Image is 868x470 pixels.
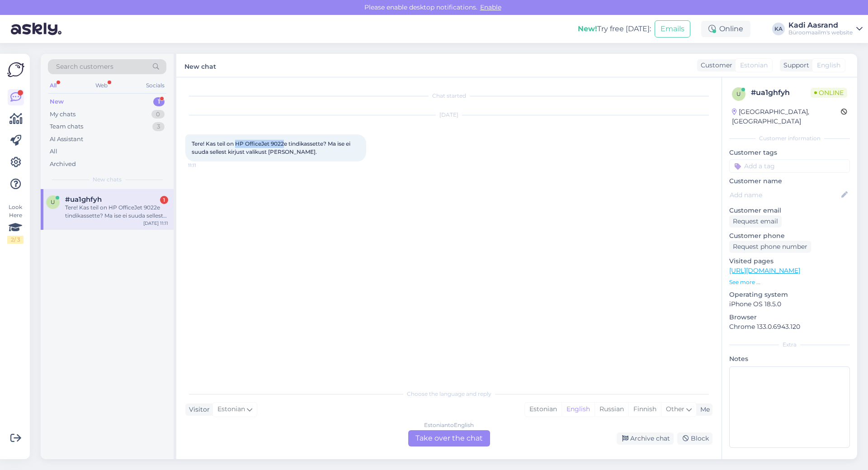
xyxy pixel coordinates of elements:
div: Support [780,61,809,70]
div: Estonian to English [424,421,474,429]
span: 11:11 [188,162,222,169]
div: Socials [144,80,166,91]
p: Browser [729,313,850,322]
span: Other [666,405,684,413]
div: Finnish [628,403,661,416]
div: [GEOGRAPHIC_DATA], [GEOGRAPHIC_DATA] [732,107,841,126]
span: u [736,90,741,97]
div: Büroomaailm's website [788,29,853,36]
div: All [48,80,58,91]
div: My chats [50,110,75,119]
div: 0 [151,110,165,119]
div: Russian [594,403,628,416]
div: Look Here [7,203,24,244]
div: English [561,403,594,416]
span: #ua1ghfyh [65,195,102,204]
p: Operating system [729,290,850,299]
div: 2 / 3 [7,236,24,244]
div: New [50,97,64,106]
div: AI Assistant [50,135,83,144]
div: Web [94,80,109,91]
div: [DATE] [185,111,712,119]
input: Add a tag [729,159,850,173]
span: u [51,199,55,205]
div: Me [697,405,710,414]
div: Customer [697,61,732,70]
span: Enable [477,3,504,11]
div: 1 [153,97,165,106]
div: Chat started [185,92,712,100]
p: Visited pages [729,256,850,266]
a: Kadi AasrandBüroomaailm's website [788,22,863,36]
span: New chats [93,176,122,184]
div: All [50,147,57,156]
div: Request phone number [729,241,811,253]
div: Try free [DATE]: [578,24,651,34]
p: Customer phone [729,231,850,241]
span: Tere! Kas teil on HP OfficeJet 9022e tindikassette? Ma ise ei suuda sellest kirjust valikust [PER... [192,140,352,155]
div: Block [677,432,712,445]
div: # ua1ghfyh [751,87,811,98]
span: English [817,61,840,70]
img: Askly Logo [7,61,24,78]
p: Notes [729,354,850,364]
div: Archive chat [617,432,674,445]
div: Online [701,21,750,37]
span: Online [811,88,847,98]
div: KA [772,23,785,35]
p: iPhone OS 18.5.0 [729,299,850,309]
div: [DATE] 11:11 [143,220,168,227]
div: 1 [160,196,168,204]
div: Estonian [525,403,561,416]
span: Search customers [56,62,113,71]
b: New! [578,24,597,33]
div: Kadi Aasrand [788,22,853,29]
p: Chrome 133.0.6943.120 [729,322,850,332]
p: Customer name [729,176,850,186]
label: New chat [184,59,216,71]
span: Estonian [740,61,768,70]
button: Emails [655,20,690,38]
div: Request email [729,215,782,228]
div: Team chats [50,122,83,131]
a: [URL][DOMAIN_NAME] [729,266,800,275]
div: Customer information [729,134,850,142]
div: Visitor [185,405,210,414]
p: Customer email [729,206,850,215]
p: Customer tags [729,148,850,157]
div: Archived [50,160,76,169]
div: Choose the language and reply [185,390,712,398]
p: See more ... [729,278,850,286]
input: Add name [730,190,840,200]
div: Tere! Kas teil on HP OfficeJet 9022e tindikassette? Ma ise ei suuda sellest kirjust valikust [PER... [65,204,168,220]
div: 3 [152,122,165,131]
div: Take over the chat [408,430,490,446]
div: Extra [729,341,850,349]
span: Estonian [217,404,245,414]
